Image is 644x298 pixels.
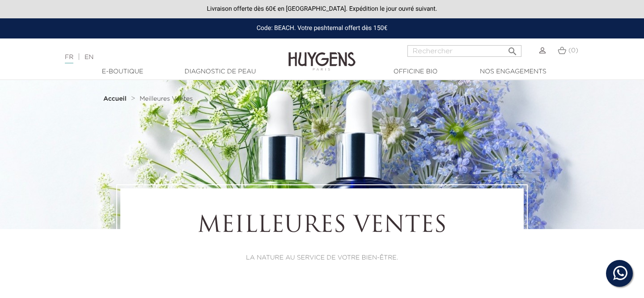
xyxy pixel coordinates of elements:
input: Rechercher [407,45,521,57]
strong: Accueil [103,96,127,102]
a: FR [65,54,73,64]
a: Accueil [103,95,128,102]
a: Meilleures Ventes [140,95,193,102]
a: Officine Bio [371,67,460,77]
a: E-Boutique [78,67,167,77]
div: | [60,52,262,63]
h1: Meilleures Ventes [145,213,499,240]
i:  [507,43,518,54]
button:  [504,43,521,55]
img: Huygens [288,38,356,72]
a: EN [85,54,93,60]
a: Nos engagements [468,67,558,77]
span: Meilleures Ventes [140,96,193,102]
span: (0) [568,47,578,54]
a: Diagnostic de peau [175,67,265,77]
p: LA NATURE AU SERVICE DE VOTRE BIEN-ÊTRE. [145,253,499,263]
